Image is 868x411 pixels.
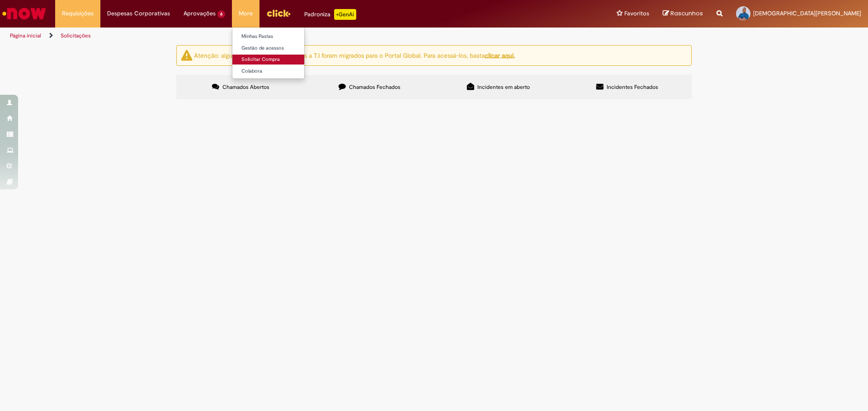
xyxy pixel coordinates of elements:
span: More [239,9,253,18]
span: Incidentes Fechados [607,83,658,91]
a: Solicitar Compra [232,55,332,65]
span: Despesas Corporativas [107,9,170,18]
span: Chamados Abertos [222,83,269,91]
ng-bind-html: Atenção: alguns chamados relacionados a T.I foram migrados para o Portal Global. Para acessá-los,... [194,51,515,59]
ul: Trilhas de página [7,28,572,44]
span: Aprovações [184,9,216,18]
a: Gestão de acessos [232,43,332,53]
a: Minhas Pastas [232,32,332,42]
span: Chamados Fechados [349,83,401,91]
span: Incidentes em aberto [477,83,530,91]
a: Colabora [232,66,332,76]
div: Padroniza [304,9,356,20]
span: Rascunhos [670,9,703,18]
span: Requisições [62,9,94,18]
span: Favoritos [624,9,649,18]
ul: More [232,27,305,79]
a: Rascunhos [663,9,703,18]
img: click_logo_yellow_360x200.png [266,6,291,20]
a: Solicitações [61,32,91,39]
p: +GenAi [334,9,356,20]
span: [DEMOGRAPHIC_DATA][PERSON_NAME] [753,9,861,17]
a: Página inicial [10,32,41,39]
span: 6 [217,10,225,18]
img: ServiceNow [1,5,47,23]
a: clicar aqui. [485,51,515,59]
